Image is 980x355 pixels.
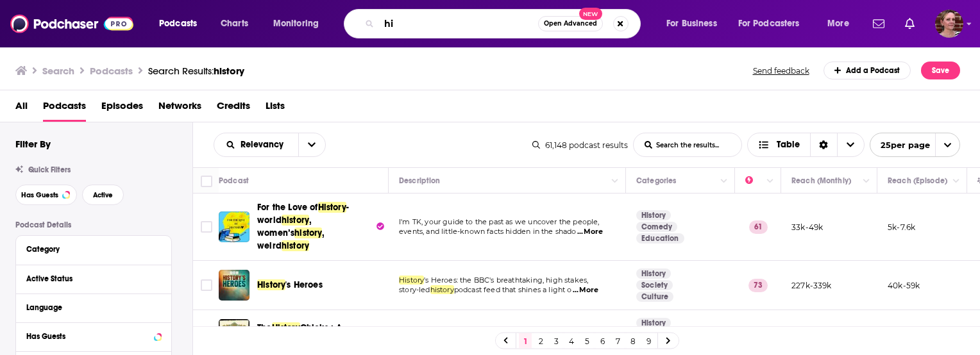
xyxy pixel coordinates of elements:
[565,333,578,349] a: 4
[935,10,963,38] button: Show profile menu
[716,174,732,189] button: Column Actions
[870,135,930,155] span: 25 per page
[454,285,572,294] span: podcast feed that shines a light o
[519,333,532,349] a: 1
[148,65,244,77] div: Search Results:
[257,201,384,252] a: For the Love ofHistory- worldhistory, women’shistory, weirdhistory
[318,202,346,213] span: History
[150,13,214,34] button: open menu
[90,65,133,77] h3: Podcasts
[636,210,671,220] a: History
[257,202,318,213] span: For the Love of
[627,333,639,349] a: 8
[544,21,597,27] span: Open Advanced
[399,285,430,294] span: story-led
[738,15,800,33] span: For Podcasters
[424,276,588,285] span: 's Heroes: the BBC's breathtaking, high stakes,
[749,65,813,76] button: Send feedback
[636,268,671,279] a: History
[214,133,326,157] h2: Choose List sort
[101,95,143,122] a: Episodes
[827,15,849,33] span: More
[636,280,673,290] a: Society
[900,13,920,35] a: Show notifications dropdown
[219,173,249,188] div: Podcast
[158,95,201,122] a: Networks
[636,233,684,244] a: Education
[611,333,624,349] a: 7
[217,95,250,122] a: Credits
[935,10,963,38] img: User Profile
[745,173,763,188] div: Power Score
[666,15,717,33] span: For Business
[636,292,673,302] a: Culture
[607,174,623,189] button: Column Actions
[642,333,655,349] a: 9
[285,279,323,290] span: 's Heroes
[636,173,676,188] div: Categories
[730,13,818,34] button: open menu
[399,325,611,334] span: Two women. Half the population. Several thousand years of
[266,95,285,122] a: Lists
[579,8,602,20] span: New
[26,274,153,283] div: Active Status
[257,322,272,333] span: The
[538,16,603,31] button: Open AdvancedNew
[763,174,778,189] button: Column Actions
[241,140,288,149] span: Relevancy
[159,15,197,33] span: Podcasts
[219,211,249,242] img: For the Love of History - world history, women’s history, weird history
[93,192,113,199] span: Active
[214,65,244,77] span: history
[26,328,161,344] button: Has Guests
[257,279,323,292] a: History's Heroes
[257,322,384,347] a: TheHistoryChicks : A Women's
[28,165,71,174] span: Quick Filters
[399,276,424,285] span: History
[532,140,628,150] div: 61,148 podcast results
[921,62,960,79] button: Save
[10,12,133,36] img: Podchaser - Follow, Share and Rate Podcasts
[580,333,593,349] a: 5
[282,215,309,226] span: history
[219,319,249,350] img: The History Chicks : A Women's History Podcast
[949,174,964,189] button: Column Actions
[148,65,244,77] a: Search Results:history
[577,227,603,237] span: ...More
[859,174,874,189] button: Column Actions
[15,95,28,122] a: All
[534,333,547,349] a: 2
[791,173,851,188] div: Reach (Monthly)
[657,13,733,34] button: open menu
[379,13,538,34] input: Search podcasts, credits, & more...
[596,333,609,349] a: 6
[201,279,212,291] span: Toggle select row
[749,220,768,233] p: 61
[888,173,947,188] div: Reach (Episode)
[636,318,671,328] a: History
[15,138,51,150] h2: Filter By
[791,222,823,233] p: 33k-49k
[219,270,249,301] img: History's Heroes
[791,280,832,291] p: 227k-339k
[257,279,285,290] span: History
[748,279,768,292] p: 73
[43,95,86,122] span: Podcasts
[42,65,74,77] h3: Search
[356,9,653,38] div: Search podcasts, credits, & more...
[818,13,865,34] button: open menu
[777,140,800,149] span: Table
[282,240,309,251] span: history
[868,13,890,35] a: Show notifications dropdown
[747,133,865,157] h2: Choose View
[935,10,963,38] span: Logged in as katharinemidas
[26,241,161,257] button: Category
[888,222,915,233] p: 5k-7.6k
[15,185,77,205] button: Has Guests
